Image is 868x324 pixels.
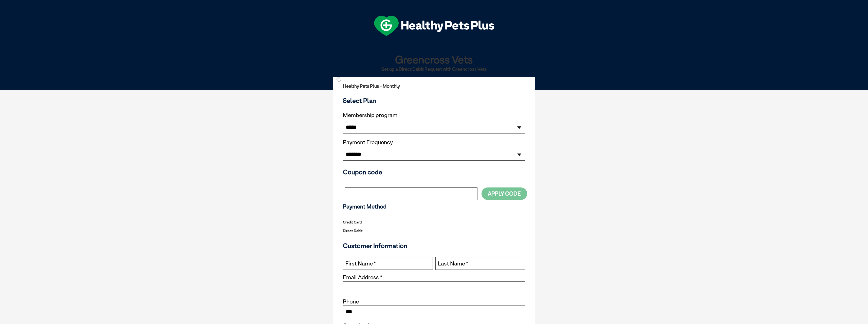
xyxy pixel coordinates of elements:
[374,16,494,36] img: hpp-logo-landscape-green-white.png
[343,242,525,250] h3: Customer Information
[482,187,527,200] button: Apply Code
[343,84,525,89] h2: Healthy Pets Plus - Monthly
[335,67,533,72] h2: Set up a Direct Debit Request with Greencross Vets
[343,168,525,176] h3: Coupon code
[335,54,533,65] h1: Greencross Vets
[343,139,393,146] label: Payment Frequency
[343,227,363,234] label: Direct Debit
[343,299,359,304] label: Phone
[337,77,341,82] input: Direct Debit
[343,219,362,225] label: Credit Card
[343,274,382,280] label: Email Address *
[438,260,468,267] label: Last Name *
[345,260,376,267] label: First Name *
[343,97,525,104] h3: Select Plan
[343,203,525,210] h3: Payment Method
[343,112,525,119] label: Membership program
